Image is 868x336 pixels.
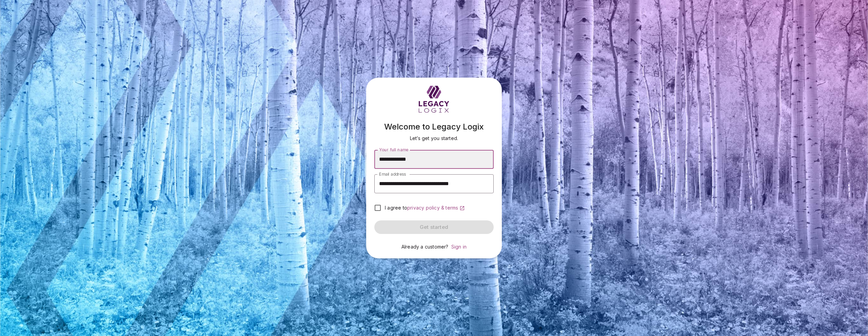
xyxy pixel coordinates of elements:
span: I agree to [385,205,407,211]
a: privacy policy & terms [407,205,465,211]
span: Your full name [379,147,408,152]
span: privacy policy & terms [407,205,458,211]
span: Email address [379,172,406,177]
span: Already a customer? [401,244,449,250]
a: Sign in [451,244,467,250]
span: Welcome to Legacy Logix [384,122,484,132]
span: Let’s get you started. [410,135,458,141]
